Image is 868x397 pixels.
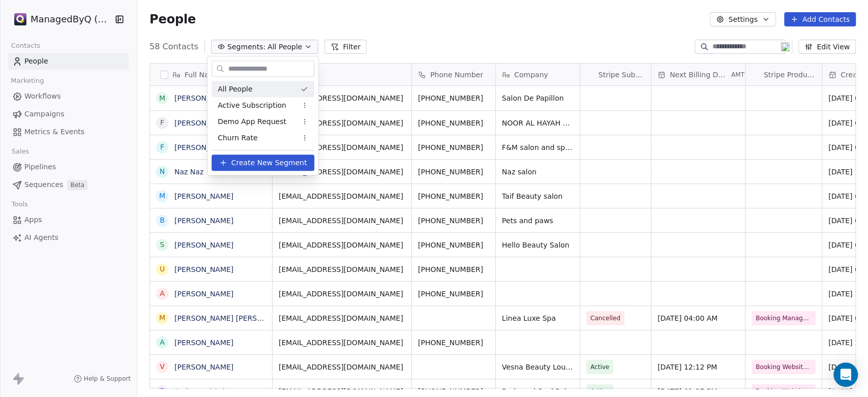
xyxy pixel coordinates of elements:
span: All People [218,84,252,95]
span: Create New Segment [231,158,307,168]
span: Active Subscription [218,100,286,111]
button: Create New Segment [212,155,314,171]
span: Churn Rate [218,133,257,143]
span: Demo App Request [218,116,286,127]
img: 19.png [781,42,790,51]
div: Suggestions [212,81,314,146]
